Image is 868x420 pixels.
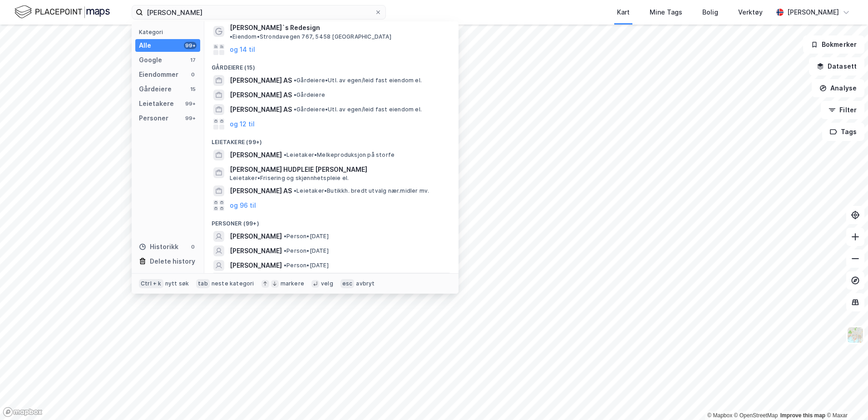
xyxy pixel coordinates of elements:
[230,245,282,256] span: [PERSON_NAME]
[294,187,296,194] span: •
[184,100,197,107] div: 99+
[189,243,197,250] div: 0
[212,280,254,287] div: neste kategori
[294,91,296,98] span: •
[812,79,864,97] button: Analyse
[803,35,864,54] button: Bokmerker
[139,84,172,95] div: Gårdeiere
[230,75,292,86] span: [PERSON_NAME] AS
[165,280,189,287] div: nytt søk
[139,69,178,80] div: Eiendommer
[230,231,282,242] span: [PERSON_NAME]
[823,376,868,420] div: Kontrollprogram for chat
[847,326,864,344] img: Z
[787,7,839,18] div: [PERSON_NAME]
[189,71,197,78] div: 0
[294,77,422,84] span: Gårdeiere • Utl. av egen/leid fast eiendom el.
[284,151,286,158] span: •
[139,113,168,124] div: Personer
[294,77,296,84] span: •
[230,33,391,40] span: Eiendom • Strondavegen 767, 5458 [GEOGRAPHIC_DATA]
[204,131,459,148] div: Leietakere (99+)
[356,280,375,287] div: avbryt
[617,7,630,18] div: Kart
[139,279,163,288] div: Ctrl + k
[284,262,329,269] span: Person • [DATE]
[294,106,422,113] span: Gårdeiere • Utl. av egen/leid fast eiendom el.
[823,376,868,420] iframe: Chat Widget
[230,22,320,33] span: [PERSON_NAME]`s Redesign
[196,279,210,288] div: tab
[230,260,282,271] span: [PERSON_NAME]
[143,5,375,19] input: Søk på adresse, matrikkel, gårdeiere, leietakere eller personer
[284,247,286,254] span: •
[139,29,200,35] div: Kategori
[707,412,732,419] a: Mapbox
[150,256,195,267] div: Delete history
[780,412,825,419] a: Improve this map
[294,187,429,195] span: Leietaker • Butikkh. bredt utvalg nær.midler mv.
[281,280,304,287] div: markere
[204,213,459,229] div: Personer (99+)
[139,55,162,65] div: Google
[230,104,292,115] span: [PERSON_NAME] AS
[294,91,325,99] span: Gårdeiere
[230,44,255,55] button: og 14 til
[284,247,329,255] span: Person • [DATE]
[738,7,763,18] div: Verktøy
[822,123,864,141] button: Tags
[139,98,174,109] div: Leietakere
[230,175,349,182] span: Leietaker • Frisering og skjønnhetspleie el.
[294,106,296,113] span: •
[284,262,286,269] span: •
[230,33,232,40] span: •
[340,279,355,288] div: esc
[230,185,292,196] span: [PERSON_NAME] AS
[321,280,333,287] div: velg
[230,200,256,211] button: og 96 til
[821,101,864,119] button: Filter
[809,57,864,75] button: Datasett
[15,4,110,20] img: logo.f888ab2527a4732fd821a326f86c7f29.svg
[184,115,197,122] div: 99+
[139,241,178,252] div: Historikk
[230,164,448,175] span: [PERSON_NAME] HUDPLEIE [PERSON_NAME]
[230,150,282,160] span: [PERSON_NAME]
[734,412,778,419] a: OpenStreetMap
[230,90,292,100] span: [PERSON_NAME] AS
[204,57,459,73] div: Gårdeiere (15)
[139,40,151,51] div: Alle
[284,151,395,159] span: Leietaker • Melkeproduksjon på storfe
[189,85,197,93] div: 15
[184,42,197,49] div: 99+
[702,7,718,18] div: Bolig
[650,7,682,18] div: Mine Tags
[189,56,197,64] div: 17
[284,233,286,240] span: •
[284,233,329,240] span: Person • [DATE]
[3,407,43,417] a: Mapbox homepage
[230,119,255,130] button: og 12 til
